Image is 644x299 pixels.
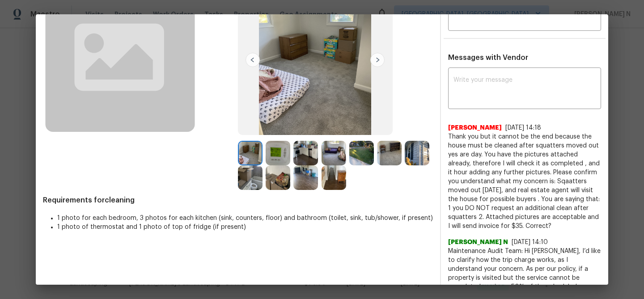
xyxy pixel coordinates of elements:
span: [PERSON_NAME] N [448,238,508,247]
img: left-chevron-button-url [246,53,260,67]
li: 1 photo for each bedroom, 3 photos for each kitchen (sink, counters, floor) and bathroom (toilet,... [57,214,433,223]
span: Requirements for cleaning [43,196,433,205]
img: right-chevron-button-url [370,53,385,67]
span: [PERSON_NAME] [448,123,502,132]
span: [DATE] 14:10 [512,239,548,245]
span: Messages with Vendor [448,54,528,61]
span: [DATE] 14:18 [505,125,541,131]
span: Thank you but it cannot be the end because the house must be cleaned after squatters moved out ye... [448,132,601,231]
li: 1 photo of thermostat and 1 photo of top of fridge (if present) [57,223,433,232]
